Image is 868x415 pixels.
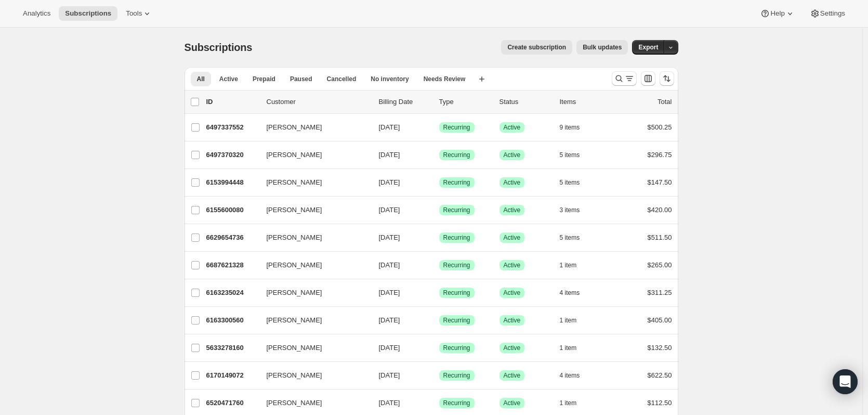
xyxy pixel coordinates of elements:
button: Analytics [17,6,57,21]
span: [DATE] [379,316,400,324]
p: 6520471760 [206,398,258,408]
div: Open Intercom Messenger [833,369,858,394]
span: [PERSON_NAME] [267,288,322,298]
span: Active [504,371,521,380]
p: 6153994448 [206,177,258,188]
span: $405.00 [648,316,672,324]
button: [PERSON_NAME] [260,229,364,246]
span: [DATE] [379,206,400,214]
span: Settings [820,9,845,18]
span: Recurring [443,399,470,407]
button: 1 item [560,313,588,328]
span: $132.50 [648,344,672,352]
button: 5 items [560,230,591,245]
span: Active [504,261,521,269]
button: Tools [120,6,159,21]
p: 6497370320 [206,150,258,160]
button: [PERSON_NAME] [260,367,364,384]
p: Customer [267,97,371,107]
span: Prepaid [253,75,275,83]
span: Active [504,399,521,407]
div: Type [439,97,491,107]
p: Billing Date [379,97,431,107]
button: [PERSON_NAME] [260,340,364,356]
span: 3 items [560,206,580,214]
div: 6520471760[PERSON_NAME][DATE]SuccessRecurringSuccessActive1 item$112.50 [206,396,672,410]
button: Search and filter results [612,71,637,86]
span: 4 items [560,371,580,380]
span: [PERSON_NAME] [267,315,322,326]
span: 1 item [560,399,577,407]
span: 1 item [560,344,577,352]
div: 6497337552[PERSON_NAME][DATE]SuccessRecurringSuccessActive9 items$500.25 [206,120,672,135]
span: [DATE] [379,371,400,379]
span: [PERSON_NAME] [267,398,322,408]
span: $147.50 [648,178,672,186]
span: Cancelled [327,75,357,83]
span: [PERSON_NAME] [267,205,322,215]
p: 5633278160 [206,343,258,353]
button: [PERSON_NAME] [260,174,364,191]
span: [DATE] [379,234,400,241]
span: 4 items [560,289,580,297]
span: [PERSON_NAME] [267,122,322,133]
button: [PERSON_NAME] [260,257,364,274]
div: 6687621328[PERSON_NAME][DATE]SuccessRecurringSuccessActive1 item$265.00 [206,258,672,273]
span: Active [504,316,521,325]
button: 3 items [560,203,591,217]
span: [DATE] [379,344,400,352]
button: Settings [804,6,851,21]
span: [PERSON_NAME] [267,260,322,270]
button: 1 item [560,258,588,273]
button: Subscriptions [59,6,117,21]
span: $265.00 [648,261,672,269]
p: Total [657,97,672,107]
button: 5 items [560,175,591,190]
span: Recurring [443,371,470,380]
span: Recurring [443,123,470,132]
span: [PERSON_NAME] [267,150,322,160]
span: All [197,75,205,83]
span: [PERSON_NAME] [267,232,322,243]
span: Subscriptions [185,42,253,53]
span: $622.50 [648,371,672,379]
button: [PERSON_NAME] [260,312,364,329]
span: Active [504,123,521,132]
span: 5 items [560,234,580,242]
span: Active [504,344,521,352]
span: [DATE] [379,178,400,186]
button: 5 items [560,148,591,162]
p: ID [206,97,258,107]
button: 1 item [560,396,588,410]
span: 1 item [560,261,577,269]
span: [DATE] [379,123,400,131]
span: 9 items [560,123,580,132]
button: [PERSON_NAME] [260,202,364,218]
span: Active [219,75,238,83]
div: 6497370320[PERSON_NAME][DATE]SuccessRecurringSuccessActive5 items$296.75 [206,148,672,162]
button: Create subscription [501,40,572,55]
span: Active [504,178,521,187]
div: 6163300560[PERSON_NAME][DATE]SuccessRecurringSuccessActive1 item$405.00 [206,313,672,328]
div: 6170149072[PERSON_NAME][DATE]SuccessRecurringSuccessActive4 items$622.50 [206,368,672,383]
span: [PERSON_NAME] [267,343,322,353]
button: [PERSON_NAME] [260,284,364,301]
span: 5 items [560,178,580,187]
span: Active [504,289,521,297]
span: Bulk updates [583,43,622,51]
button: Help [754,6,801,21]
span: $296.75 [648,151,672,159]
button: 9 items [560,120,591,135]
span: Analytics [23,9,50,18]
span: Active [504,206,521,214]
span: [DATE] [379,261,400,269]
span: No inventory [371,75,409,83]
p: 6687621328 [206,260,258,270]
span: [PERSON_NAME] [267,177,322,188]
span: Recurring [443,344,470,352]
button: Export [632,40,664,55]
span: [DATE] [379,151,400,159]
span: Recurring [443,178,470,187]
div: 5633278160[PERSON_NAME][DATE]SuccessRecurringSuccessActive1 item$132.50 [206,341,672,355]
button: 4 items [560,286,591,300]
